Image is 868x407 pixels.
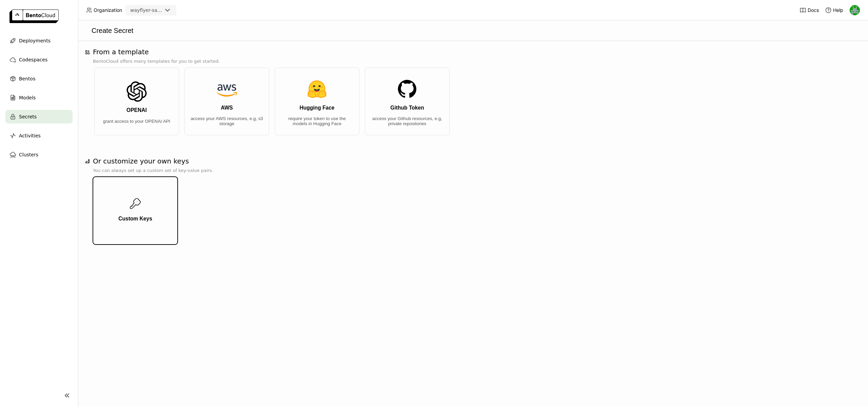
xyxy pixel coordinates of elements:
[19,132,41,140] span: Activities
[5,129,73,142] a: Activities
[217,79,237,99] img: AWS
[5,72,73,85] a: Bentos
[9,9,59,23] img: logo
[808,7,819,13] span: Docs
[5,110,73,123] a: Secrets
[833,7,843,13] span: Help
[163,7,163,14] input: Selected wayflyer-sandbox.
[371,116,444,126] p: access your Github resources, e.g, private repositories
[5,53,73,66] a: Codespaces
[93,58,853,65] p: BentoCloud offers many templates for you to get started.
[307,79,327,99] img: Hugging Face
[19,94,36,102] span: Models
[93,177,178,245] button: Custom Keys
[19,56,47,64] span: Codespaces
[85,26,861,35] div: Create Secret
[850,5,860,15] img: Sean Hickey
[825,7,843,14] div: Help
[130,7,162,14] div: wayflyer-sandbox
[94,7,122,13] span: Organization
[390,105,424,111] h3: Github Token
[126,107,147,113] h3: OPENAI
[184,67,269,135] button: AWSaccess your AWS resources, e.g, s3 storage
[93,167,853,174] p: You can always set up a custom set of key-value pairs.
[118,216,152,222] h3: Custom Keys
[103,119,171,124] p: grant access to your OPENAI API
[275,67,359,135] button: Hugging Facerequire your token to use the models in Hugging Face
[299,105,334,111] h3: Hugging Face
[280,116,354,126] p: require your token to use the models in Hugging Face
[19,113,37,121] span: Secrets
[93,157,853,165] h1: Or customize your own keys
[5,148,73,161] a: Clusters
[800,7,819,14] a: Docs
[126,81,147,102] img: OPENAI
[190,116,263,126] p: access your AWS resources, e.g, s3 storage
[93,48,853,56] h1: From a template
[397,79,417,99] img: Github Token
[221,105,233,111] h3: AWS
[19,37,51,45] span: Deployments
[19,151,38,159] span: Clusters
[19,75,35,83] span: Bentos
[365,67,450,135] button: Github Tokenaccess your Github resources, e.g, private repositories
[5,91,73,104] a: Models
[5,34,73,47] a: Deployments
[94,67,179,135] button: OPENAIgrant access to your OPENAI API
